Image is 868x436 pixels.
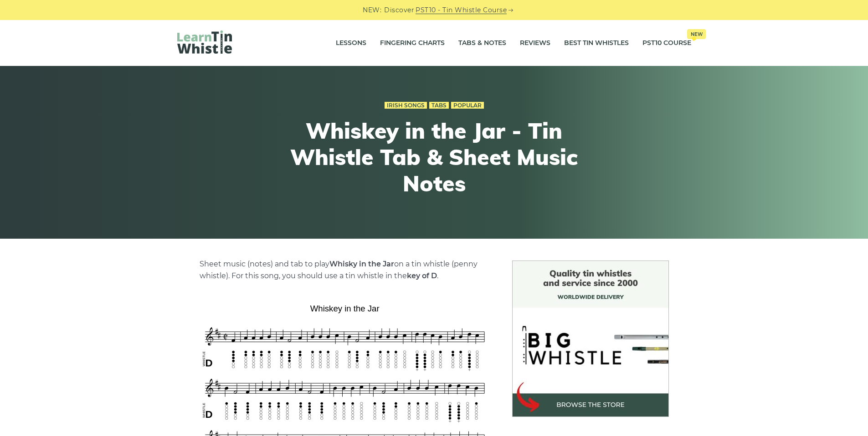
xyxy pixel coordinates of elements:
p: Sheet music (notes) and tab to play on a tin whistle (penny whistle). For this song, you should u... [200,258,490,282]
a: Reviews [520,32,550,55]
img: BigWhistle Tin Whistle Store [512,261,669,417]
a: PST10 CourseNew [642,32,691,55]
a: Irish Songs [385,102,427,109]
strong: Whisky in the Jar [329,260,394,268]
a: Best Tin Whistles [564,32,629,55]
a: Fingering Charts [380,32,445,55]
a: Popular [451,102,484,109]
h1: Whiskey in the Jar - Tin Whistle Tab & Sheet Music Notes [267,118,602,196]
a: Tabs & Notes [458,32,506,55]
a: Tabs [429,102,449,109]
img: LearnTinWhistle.com [177,30,232,54]
a: Lessons [336,32,366,55]
strong: key of D [407,271,437,280]
span: New [687,29,706,39]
